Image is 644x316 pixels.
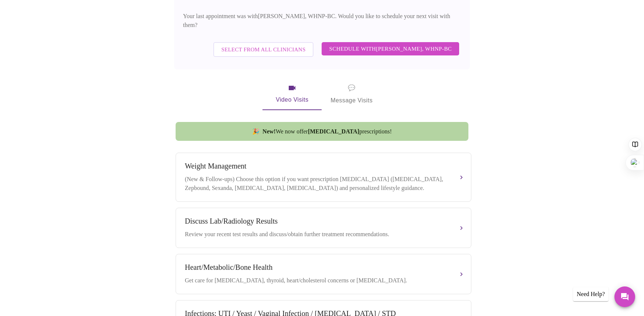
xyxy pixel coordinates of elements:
[221,45,306,54] span: Select from All Clinicians
[322,42,459,55] button: Schedule with[PERSON_NAME], WHNP-BC
[262,128,276,135] strong: New!
[176,153,471,202] button: Weight Management(New & Follow-ups) Choose this option if you want prescription [MEDICAL_DATA] ([...
[185,230,447,239] div: Review your recent test results and discuss/obtain further treatment recommendations.
[185,175,447,193] div: (New & Follow-ups) Choose this option if you want prescription [MEDICAL_DATA] ([MEDICAL_DATA], Ze...
[213,42,314,57] button: Select from All Clinicians
[183,12,461,30] p: Your last appointment was with [PERSON_NAME], WHNP-BC . Would you like to schedule your next visi...
[185,276,447,285] div: Get care for [MEDICAL_DATA], thyroid, heart/cholesterol concerns or [MEDICAL_DATA].
[185,217,447,225] div: Discuss Lab/Radiology Results
[176,208,471,248] button: Discuss Lab/Radiology ResultsReview your recent test results and discuss/obtain further treatment...
[573,287,609,301] div: Need Help?
[331,83,373,106] span: Message Visits
[614,286,635,307] button: Messages
[348,83,355,93] span: message
[262,128,392,135] span: We now offer prescriptions!
[252,128,260,135] span: new
[185,263,447,272] div: Heart/Metabolic/Bone Health
[176,254,471,294] button: Heart/Metabolic/Bone HealthGet care for [MEDICAL_DATA], thyroid, heart/cholesterol concerns or [M...
[271,84,313,105] span: Video Visits
[329,44,452,54] span: Schedule with [PERSON_NAME], WHNP-BC
[308,128,359,135] strong: [MEDICAL_DATA]
[185,162,447,170] div: Weight Management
